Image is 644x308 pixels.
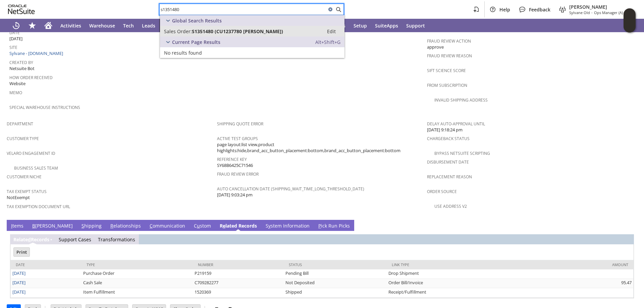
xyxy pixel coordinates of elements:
[109,223,143,230] a: Relationships
[7,189,47,194] a: Tax Exempt Status
[217,121,263,127] a: Shipping Quote Error
[9,45,17,50] a: Site
[387,288,517,298] td: Receipt/Fulfillment
[317,223,352,230] a: Pick Run Picks
[594,10,632,15] span: Ops Manager (A) (F2L)
[164,28,192,35] span: Sales Order:
[82,223,84,229] span: S
[499,6,510,13] span: Help
[218,223,259,230] a: Related Records
[427,38,471,44] a: Fraud Review Action
[24,19,40,32] div: Shortcuts
[315,39,340,45] span: Alt+Shift+G
[217,162,253,169] span: SY68B6425C71546
[284,279,386,288] td: Not Deposited
[197,223,200,229] span: u
[32,223,35,229] span: B
[150,223,153,229] span: C
[434,97,488,103] a: Invalid Shipping Address
[9,75,53,80] a: How Order Received
[12,21,20,29] svg: Recent Records
[28,21,36,29] svg: Shortcuts
[59,236,91,243] a: Support Cases
[427,82,467,88] a: From Subscription
[9,65,35,72] span: Netsuite Bot
[7,204,70,209] a: Tax Exemption Document URL
[350,19,371,32] a: Setup
[7,136,39,141] a: Customer Type
[624,21,636,33] span: Oracle Guided Learning Widget. To move around, please hold and drag
[12,280,25,286] a: [DATE]
[87,262,187,267] div: Type
[9,50,65,56] a: Sylvane - [DOMAIN_NAME]
[198,262,279,267] div: Number
[375,22,398,29] span: SuiteApps
[427,159,469,165] a: Disbursement Date
[392,262,512,267] div: Link Type
[517,279,633,288] td: 95.47
[8,5,35,14] svg: logo
[569,10,590,15] span: Sylvane Old
[56,19,85,32] a: Activities
[9,80,25,87] span: Website
[320,27,343,35] a: Edit:
[217,192,253,198] span: [DATE] 9:03:24 pm
[427,121,485,127] a: Delay Auto-Approval Until
[284,288,386,298] td: Shipped
[85,19,119,32] a: Warehouse
[223,223,225,229] span: e
[7,150,55,156] a: Velaro Engagement ID
[98,236,135,243] a: Transformations
[192,223,213,230] a: Custom
[160,26,344,37] a: Sales Order:S1351480 (CU1237780 [PERSON_NAME])Edit:
[142,22,155,29] span: Leads
[434,150,490,156] a: Bypass NetSuite Scripting
[80,223,103,230] a: Shipping
[591,10,593,15] span: -
[427,127,463,133] span: [DATE] 9:18:24 pm
[13,236,49,243] a: RelatedRecords
[9,223,25,230] a: Items
[289,262,381,267] div: Status
[371,19,402,32] a: SuiteApps
[172,39,220,45] span: Current Page Results
[427,68,466,73] a: Sift Science Score
[82,288,193,298] td: Item Fulfillment
[402,19,429,32] a: Support
[40,19,56,32] a: Home
[119,19,138,32] a: Tech
[9,30,20,36] a: Date
[148,223,187,230] a: Communication
[217,141,424,154] span: page layout:list view,product highlights:hide,brand_acc_button_placement:bottom,brand_acc_button_...
[9,36,22,42] span: [DATE]
[7,121,33,127] a: Department
[7,194,30,201] span: NotExempt
[60,22,81,29] span: Activities
[16,262,76,267] div: Date
[427,174,472,180] a: Replacement reason
[427,53,472,59] a: Fraud Review Reason
[268,223,271,229] span: y
[217,186,364,192] a: Auto Cancellation Date (shipping_wait_time_long_threshold_date)
[172,17,222,24] span: Global Search Results
[160,47,344,58] a: No results found
[159,19,200,32] a: Opportunities
[164,50,202,56] span: No results found
[138,19,159,32] a: Leads
[82,279,193,288] td: Cash Sale
[14,165,58,171] a: Business Sales Team
[318,223,321,229] span: P
[11,223,12,229] span: I
[387,279,517,288] td: Order Bill/Invoice
[217,136,258,141] a: Active Test Groups
[12,270,25,276] a: [DATE]
[334,5,342,13] svg: Search
[8,19,24,32] a: Recent Records
[89,22,115,29] span: Warehouse
[354,22,367,29] span: Setup
[12,289,25,295] a: [DATE]
[522,262,628,267] div: Amount
[427,44,444,50] span: approve
[625,221,633,229] a: Unrolled view on
[406,22,425,29] span: Support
